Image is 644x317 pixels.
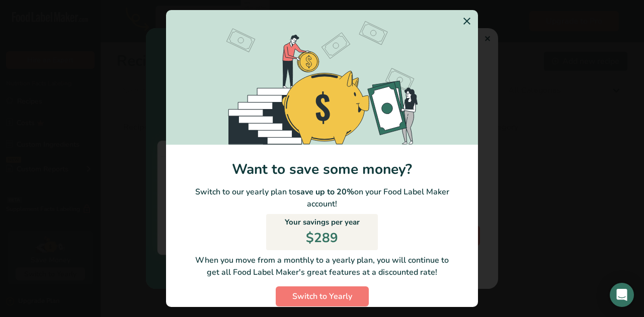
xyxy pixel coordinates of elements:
[166,161,478,178] h1: Want to save some money?
[166,186,478,210] p: Switch to our yearly plan to on your Food Label Maker account!
[306,228,338,248] p: $289
[285,217,360,228] p: Your savings per year
[296,186,354,197] b: save up to 20%
[610,283,634,307] div: Open Intercom Messenger
[292,290,352,302] span: Switch to Yearly
[276,286,369,306] button: Switch to Yearly
[174,254,470,278] p: When you move from a monthly to a yearly plan, you will continue to get all Food Label Maker's gr...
